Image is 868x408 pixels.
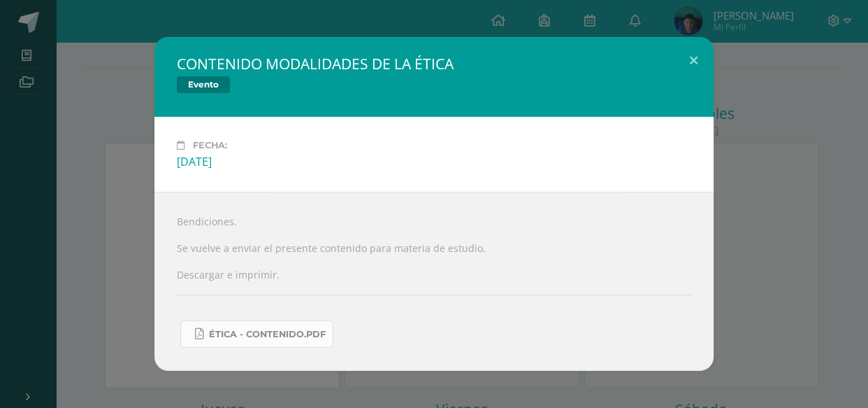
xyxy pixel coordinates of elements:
h2: CONTENIDO MODALIDADES DE LA ÉTICA [177,54,454,73]
a: ÉTICA - CONTENIDO.pdf [180,321,333,348]
button: Close (Esc) [674,37,714,85]
span: ÉTICA - CONTENIDO.pdf [209,329,326,340]
span: Evento [177,76,230,93]
span: Fecha: [193,140,227,150]
div: [DATE] [177,154,691,169]
div: Bendiciones. Se vuelve a enviar el presente contenido para materia de estudio. Descargar e imprimir. [154,192,714,371]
